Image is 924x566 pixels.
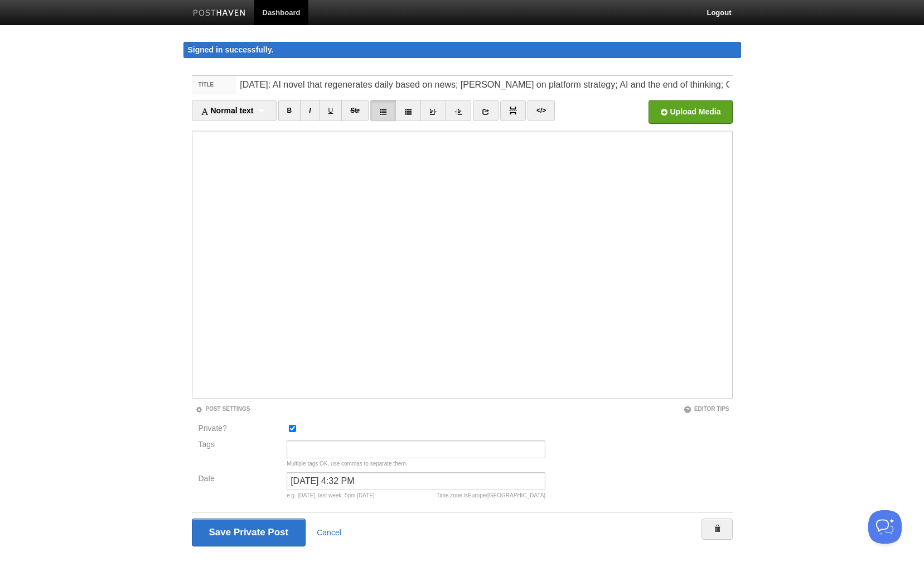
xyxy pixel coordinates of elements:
[278,100,301,121] a: B
[195,406,250,412] a: Post Settings
[287,493,545,498] div: e.g. [DATE], last week, 5pm [DATE]
[317,528,341,537] a: Cancel
[300,100,320,121] a: I
[199,424,280,435] label: Private?
[201,106,254,115] span: Normal text
[192,76,237,94] label: Title
[868,510,902,544] iframe: Help Scout Beacon - Open
[193,9,246,18] img: Posthaven-bar
[468,492,545,498] span: Europe/[GEOGRAPHIC_DATA]
[528,100,555,121] a: </>
[437,493,545,498] div: Time zone is
[684,406,729,412] a: Editor Tips
[320,100,342,121] a: U
[183,42,741,58] div: Signed in successfully.
[341,100,369,121] a: Str
[287,461,545,467] div: Multiple tags OK, use commas to separate them.
[509,107,517,114] img: pagebreak-icon.png
[199,474,280,485] label: Date
[195,440,284,448] label: Tags
[350,107,360,114] del: Str
[192,519,306,546] input: Save Private Post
